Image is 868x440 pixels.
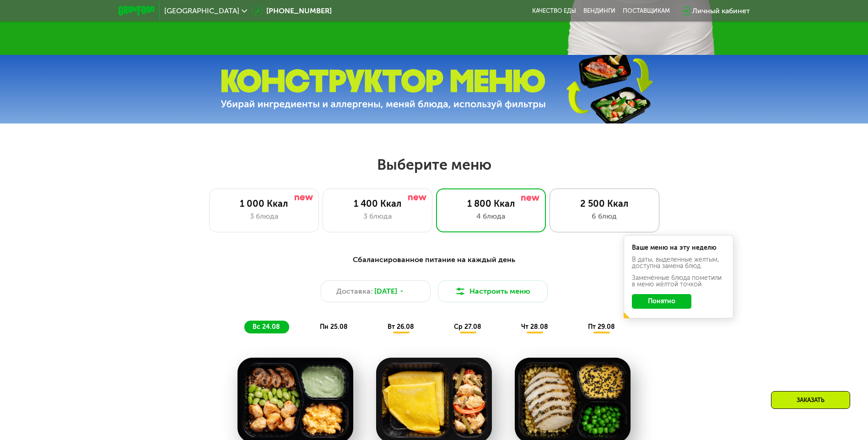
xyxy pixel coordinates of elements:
[446,198,536,209] div: 1 800 Ккал
[252,5,332,16] a: [PHONE_NUMBER]
[559,211,650,222] div: 6 блюд
[632,294,691,309] button: Понятно
[623,7,670,15] div: поставщикам
[336,286,372,297] span: Доставка:
[692,5,750,16] div: Личный кабинет
[253,323,280,331] span: вс 24.08
[771,391,850,409] div: Заказать
[29,156,839,174] h2: Выберите меню
[632,245,725,251] div: Ваше меню на эту неделю
[332,211,423,222] div: 3 блюда
[374,286,397,297] span: [DATE]
[219,198,309,209] div: 1 000 Ккал
[521,323,548,331] span: чт 28.08
[320,323,348,331] span: пн 25.08
[632,275,725,288] div: Заменённые блюда пометили в меню жёлтой точкой.
[446,211,536,222] div: 4 блюда
[332,198,423,209] div: 1 400 Ккал
[163,254,705,266] div: Сбалансированное питание на каждый день
[632,257,725,269] div: В даты, выделенные желтым, доступна замена блюд.
[388,323,414,331] span: вт 26.08
[454,323,481,331] span: ср 27.08
[164,7,239,15] span: [GEOGRAPHIC_DATA]
[219,211,309,222] div: 3 блюда
[583,7,615,15] a: Вендинги
[532,7,576,15] a: Качество еды
[438,280,548,302] button: Настроить меню
[559,198,650,209] div: 2 500 Ккал
[588,323,615,331] span: пт 29.08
